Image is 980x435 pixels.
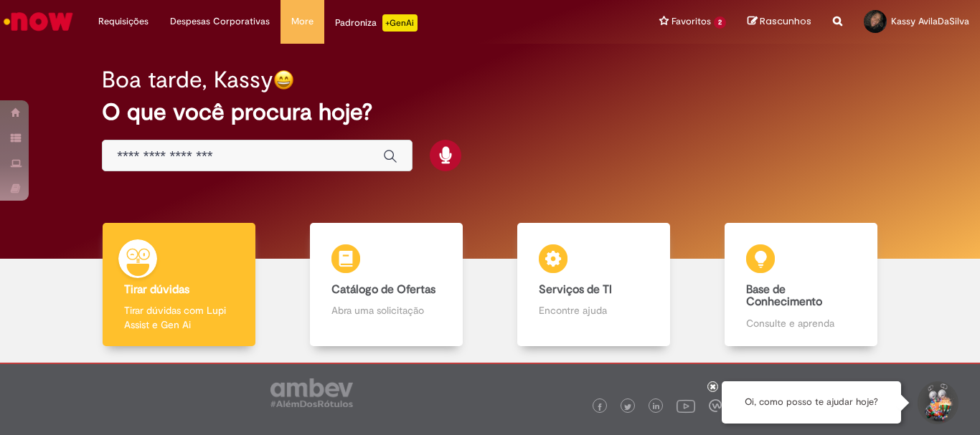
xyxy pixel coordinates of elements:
p: Tirar dúvidas com Lupi Assist e Gen Ai [124,303,233,332]
b: Tirar dúvidas [124,282,189,297]
div: Padroniza [335,14,418,32]
img: logo_footer_linkedin.png [653,403,660,411]
a: Catálogo de Ofertas Abra uma solicitação [283,223,490,347]
img: logo_footer_facebook.png [596,403,603,411]
img: happy-face.png [273,70,294,90]
span: Rascunhos [760,14,811,28]
span: Favoritos [672,14,711,29]
img: ServiceNow [1,7,75,36]
img: logo_footer_workplace.png [709,399,722,412]
p: Encontre ajuda [539,303,648,317]
span: 2 [714,16,726,29]
a: Tirar dúvidas Tirar dúvidas com Lupi Assist e Gen Ai [75,223,283,347]
span: Requisições [98,14,149,29]
b: Base de Conhecimento [746,282,822,310]
a: Base de Conhecimento Consulte e aprenda [697,223,905,347]
h2: O que você procura hoje? [102,100,878,125]
p: Abra uma solicitação [331,303,440,317]
img: logo_footer_youtube.png [677,396,695,415]
span: Kassy AvilaDaSilva [891,15,969,27]
img: logo_footer_ambev_rotulo_gray.png [270,378,353,407]
a: Rascunhos [748,15,811,29]
p: +GenAi [382,14,418,32]
p: Consulte e aprenda [746,316,855,330]
h2: Boa tarde, Kassy [102,67,273,92]
img: logo_footer_twitter.png [624,403,631,411]
b: Serviços de TI [539,282,612,297]
span: Despesas Corporativas [170,14,270,29]
button: Iniciar Conversa de Suporte [915,381,958,424]
span: More [291,14,314,29]
b: Catálogo de Ofertas [331,282,435,297]
div: Oi, como posso te ajudar hoje? [722,381,901,424]
a: Serviços de TI Encontre ajuda [490,223,697,347]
